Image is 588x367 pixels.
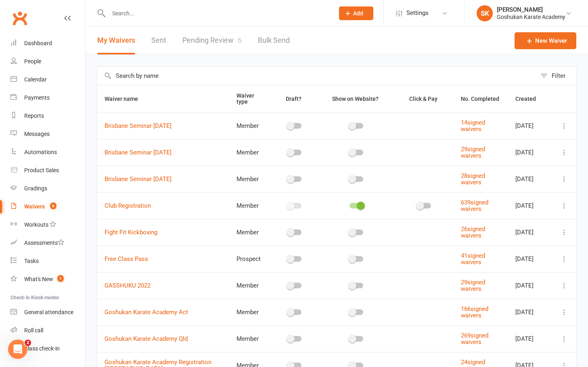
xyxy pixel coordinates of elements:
a: 29signed waivers [461,279,485,293]
div: SK [477,5,493,21]
td: Member [229,219,271,246]
div: Product Sales [24,167,59,173]
div: General attendance [24,309,73,315]
a: Automations [10,143,85,161]
button: My Waivers [97,27,135,54]
button: Created [515,94,545,104]
div: What's New [24,276,53,282]
a: What's New1 [10,270,85,288]
div: People [24,58,41,65]
div: Goshukan Karate Academy [497,13,565,21]
th: Waiver type [229,85,271,113]
a: Workouts [10,216,85,234]
a: Brisbane Seminar [DATE] [105,122,172,129]
span: Waiver name [105,96,147,102]
iframe: Intercom live chat [8,340,27,359]
a: Assessments [10,234,85,252]
th: No. Completed [454,85,508,113]
a: New Waiver [515,32,576,49]
a: Brisbane Seminar [DATE] [105,175,172,183]
a: Dashboard [10,34,85,52]
td: Member [229,192,271,219]
button: Add [339,6,373,20]
div: Automations [24,149,57,155]
input: Search... [106,8,329,19]
a: People [10,52,85,71]
td: [DATE] [508,272,552,299]
a: Free Class Pass [105,255,148,263]
div: Assessments [24,240,64,246]
button: Show on Website? [325,94,387,104]
div: Reports [24,113,44,119]
a: Reports [10,107,85,125]
a: Clubworx [10,8,30,28]
td: [DATE] [508,139,552,166]
a: Sent [151,27,166,54]
a: 28signed waivers [461,172,485,186]
span: 2 [25,340,31,346]
td: [DATE] [508,113,552,139]
span: 6 [50,202,56,209]
a: 166signed waivers [461,305,488,319]
td: [DATE] [508,246,552,272]
span: Add [353,10,363,17]
td: Member [229,166,271,192]
a: 29signed waivers [461,146,485,160]
td: Member [229,272,271,299]
a: Goshukan Karate Academy Qld [105,335,188,342]
a: Brisbane Seminar [DATE] [105,149,172,156]
span: Click & Pay [409,96,437,102]
input: Search by name [97,67,536,85]
div: Waivers [24,203,45,210]
span: Settings [406,4,429,22]
a: Waivers 6 [10,198,85,216]
a: 14signed waivers [461,119,485,133]
div: Tasks [24,258,39,264]
a: Payments [10,89,85,107]
a: 41signed waivers [461,252,485,266]
a: Roll call [10,321,85,340]
span: Show on Website? [332,96,379,102]
a: Pending Review6 [182,27,242,54]
div: Calendar [24,76,47,83]
td: [DATE] [508,299,552,325]
span: Draft? [286,96,301,102]
button: Click & Pay [402,94,446,104]
a: 26signed waivers [461,225,485,240]
span: 6 [238,36,242,44]
td: Prospect [229,246,271,272]
td: [DATE] [508,219,552,246]
div: Gradings [24,185,47,192]
a: Fight Fit Kickboxing [105,229,157,236]
a: Class kiosk mode [10,340,85,358]
td: Member [229,325,271,352]
a: General attendance kiosk mode [10,303,85,321]
td: Member [229,299,271,325]
div: Dashboard [24,40,52,46]
td: [DATE] [508,192,552,219]
td: Member [229,139,271,166]
a: 639signed waivers [461,199,488,213]
span: 1 [57,275,64,282]
button: Waiver name [105,94,147,104]
span: Created [515,96,545,102]
a: Calendar [10,71,85,89]
td: Member [229,113,271,139]
button: Draft? [278,94,310,104]
a: Goshukan Karate Academy Act [105,309,188,316]
td: [DATE] [508,166,552,192]
a: Tasks [10,252,85,270]
button: Filter [536,67,576,85]
div: Workouts [24,221,48,228]
a: Messages [10,125,85,143]
div: Class check-in [24,345,60,352]
a: Gradings [10,179,85,198]
a: Bulk Send [258,27,290,54]
div: Payments [24,94,50,101]
td: [DATE] [508,325,552,352]
a: 269signed waivers [461,332,488,346]
div: Filter [552,71,565,81]
a: Product Sales [10,161,85,179]
a: GASSHUKU 2022 [105,282,151,289]
div: Messages [24,131,50,137]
